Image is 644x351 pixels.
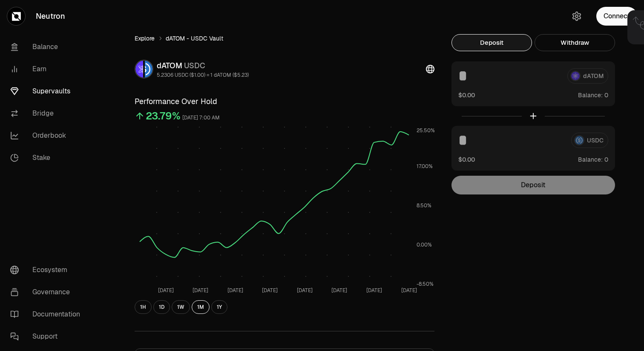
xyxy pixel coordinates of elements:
[157,72,249,78] div: 5.2306 USDC ($1.00) = 1 dATOM ($5.23)
[227,287,243,294] tspan: [DATE]
[3,303,92,325] a: Documentation
[3,80,92,102] a: Supervaults
[135,34,434,43] nav: breadcrumb
[331,287,347,294] tspan: [DATE]
[458,90,475,99] button: $0.00
[417,202,431,209] tspan: 8.50%
[135,96,434,107] h3: Performance Over Hold
[145,61,152,78] img: USDC Logo
[157,60,249,72] div: dATOM
[417,127,435,134] tspan: 25.50%
[550,23,622,32] span: Unlock Keplr to proceed
[193,287,208,294] tspan: [DATE]
[135,61,143,78] img: dATOM Logo
[3,58,92,80] a: Earn
[417,281,434,287] tspan: -8.50%
[417,241,432,248] tspan: 0.00%
[3,125,92,147] a: Orderbook
[417,163,433,170] tspan: 17.00%
[451,34,532,51] button: Deposit
[135,300,152,314] button: 1H
[596,7,637,26] button: Connect
[192,300,210,314] button: 1M
[3,281,92,303] a: Governance
[182,113,220,123] div: [DATE] 7:00 AM
[3,259,92,281] a: Ecosystem
[211,300,227,314] button: 1Y
[3,147,92,169] a: Stake
[3,102,92,125] a: Bridge
[523,17,543,38] img: locked-keplr-logo-128.png
[153,300,170,314] button: 1D
[578,155,603,164] span: Balance:
[3,325,92,348] a: Support
[3,36,92,58] a: Balance
[366,287,382,294] tspan: [DATE]
[172,300,190,314] button: 1W
[158,287,174,294] tspan: [DATE]
[262,287,278,294] tspan: [DATE]
[146,109,181,123] div: 23.79%
[578,91,603,99] span: Balance:
[135,34,155,43] a: Explore
[166,34,223,43] span: dATOM - USDC Vault
[184,61,205,70] span: USDC
[538,29,545,39] img: icon-click-cursor.png
[401,287,417,294] tspan: [DATE]
[297,287,313,294] tspan: [DATE]
[458,155,475,164] button: $0.00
